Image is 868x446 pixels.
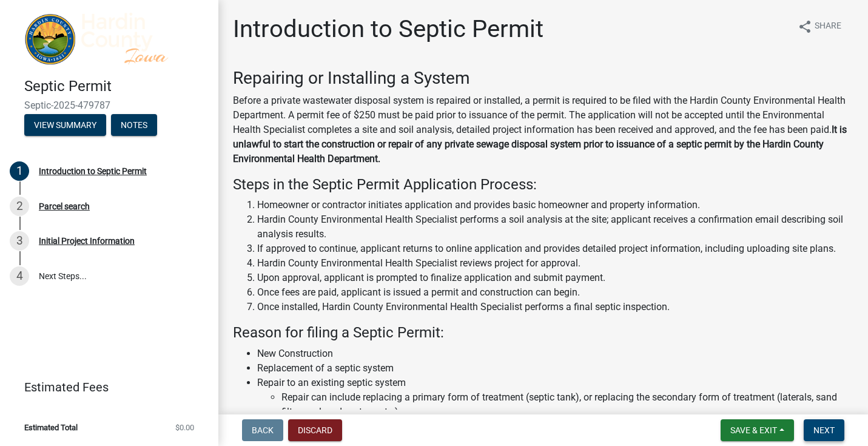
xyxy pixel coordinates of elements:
button: Notes [111,114,157,136]
h4: Steps in the Septic Permit Application Process: [233,176,853,194]
div: 3 [10,231,29,251]
li: Upon approval, applicant is prompted to finalize application and submit payment. [257,271,853,285]
button: Save & Exit [721,419,794,441]
li: If approved to continue, applicant returns to online application and provides detailed project in... [257,242,853,256]
button: Discard [288,419,342,441]
h3: ​Repairing or Installing a System [233,68,853,89]
i: share [798,19,812,34]
span: Septic-2025-479787 [24,100,194,111]
li: Hardin County Environmental Health Specialist reviews project for approval. [257,256,853,271]
span: Save & Exit [730,425,777,435]
span: $0.00 [175,424,194,431]
li: Homeowner or contractor initiates application and provides basic homeowner and property information. [257,198,853,212]
wm-modal-confirm: Summary [24,121,106,131]
button: View Summary [24,114,106,136]
button: Next [804,419,844,441]
span: Estimated Total [24,424,78,431]
strong: It is unlawful to start the construction or repair of any private sewage disposal system prior to... [233,124,847,164]
div: Introduction to Septic Permit [39,167,147,175]
div: 4 [10,266,29,286]
a: Estimated Fees [10,375,199,399]
div: Parcel search [39,202,90,211]
button: shareShare [788,15,851,38]
span: Share [815,19,841,34]
span: Back [252,425,274,435]
span: Next [813,425,835,435]
li: Replacement of a septic system [257,361,853,376]
div: 2 [10,197,29,216]
li: Hardin County Environmental Health Specialist performs a soil analysis at the site; applicant rec... [257,212,853,242]
h4: Septic Permit [24,78,209,95]
li: Repair can include replacing a primary form of treatment (septic tank), or replacing the secondar... [281,390,853,419]
li: New Construction [257,346,853,361]
wm-modal-confirm: Notes [111,121,157,131]
li: Once installed, Hardin County Environmental Health Specialist performs a final septic inspection. [257,300,853,314]
li: Once fees are paid, applicant is issued a permit and construction can begin. [257,285,853,300]
h1: Introduction to Septic Permit [233,15,543,44]
h4: Reason for filing a Septic Permit: [233,324,853,342]
p: Before a private wastewater disposal system is repaired or installed, a permit is required to be ... [233,93,853,166]
div: 1 [10,161,29,181]
li: Repair to an existing septic system [257,376,853,434]
img: Hardin County, Iowa [24,13,199,65]
button: Back [242,419,283,441]
div: Initial Project Information [39,237,135,245]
